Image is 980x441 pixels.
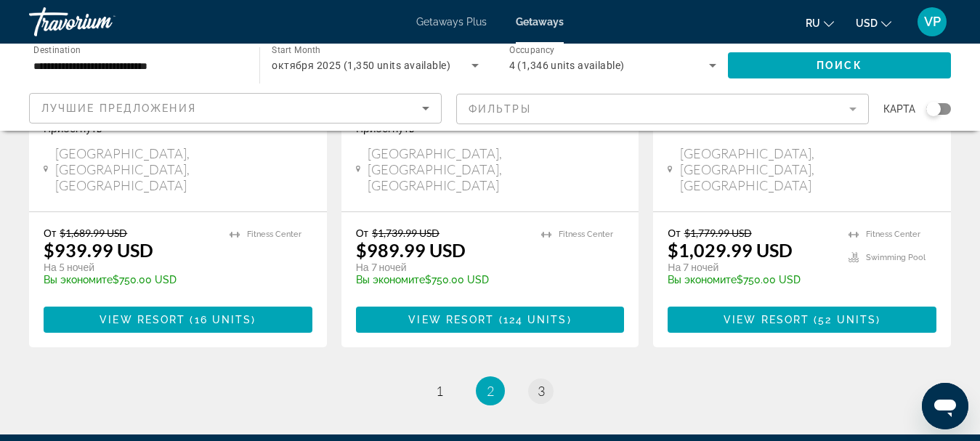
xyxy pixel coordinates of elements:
[41,102,196,114] span: Лучшие предложения
[559,230,613,239] span: Fitness Center
[356,307,625,333] button: View Resort(124 units)
[100,314,185,325] span: View Resort
[41,100,429,117] mat-select: Sort by
[866,230,920,239] span: Fitness Center
[668,239,793,261] p: $1,029.99 USD
[60,227,127,239] span: $1,689.99 USD
[856,17,878,29] span: USD
[247,230,301,239] span: Fitness Center
[922,383,968,429] iframe: Кнопка запуска окна обмена сообщениями
[33,44,81,54] span: Destination
[503,314,567,325] span: 124 units
[44,274,215,286] p: $750.00 USD
[44,239,153,261] p: $939.99 USD
[668,274,834,286] p: $750.00 USD
[356,239,466,261] p: $989.99 USD
[818,314,876,325] span: 52 units
[684,227,752,239] span: $1,779.99 USD
[806,17,820,29] span: ru
[728,52,951,78] button: Поиск
[866,253,926,262] span: Swimming Pool
[856,12,891,33] button: Change currency
[494,314,571,325] span: ( )
[356,261,527,274] p: На 7 ночей
[408,314,494,325] span: View Resort
[372,227,440,239] span: $1,739.99 USD
[29,3,174,41] a: Travorium
[913,7,951,37] button: User Menu
[55,145,312,193] span: [GEOGRAPHIC_DATA], [GEOGRAPHIC_DATA], [GEOGRAPHIC_DATA]
[924,15,941,29] span: VP
[809,314,880,325] span: ( )
[272,45,320,55] span: Start Month
[680,145,936,193] span: [GEOGRAPHIC_DATA], [GEOGRAPHIC_DATA], [GEOGRAPHIC_DATA]
[436,383,443,399] span: 1
[29,376,951,405] nav: Pagination
[509,60,625,71] span: 4 (1,346 units available)
[356,274,425,286] span: Вы экономите
[883,99,915,119] span: карта
[368,145,624,193] span: [GEOGRAPHIC_DATA], [GEOGRAPHIC_DATA], [GEOGRAPHIC_DATA]
[356,227,368,239] span: От
[668,227,680,239] span: От
[44,261,215,274] p: На 5 ночей
[356,274,527,286] p: $750.00 USD
[668,307,936,333] button: View Resort(52 units)
[416,16,487,28] a: Getaways Plus
[44,227,56,239] span: От
[516,16,564,28] a: Getaways
[817,60,862,71] span: Поиск
[806,12,834,33] button: Change language
[456,93,869,125] button: Filter
[272,60,450,71] span: октября 2025 (1,350 units available)
[668,261,834,274] p: На 7 ночей
[44,307,312,333] button: View Resort(16 units)
[509,45,555,55] span: Occupancy
[724,314,809,325] span: View Resort
[195,314,252,325] span: 16 units
[44,274,113,286] span: Вы экономите
[668,274,737,286] span: Вы экономите
[538,383,545,399] span: 3
[487,383,494,399] span: 2
[185,314,256,325] span: ( )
